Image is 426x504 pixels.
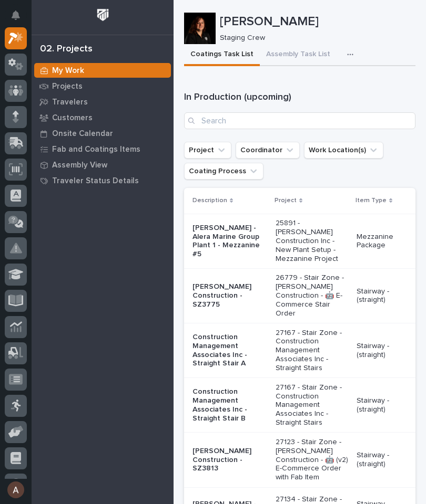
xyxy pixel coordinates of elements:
div: Notifications [13,10,27,27]
a: My Work [32,62,174,78]
p: Fab and Coatings Items [52,145,140,154]
button: Project [184,142,231,159]
a: Projects [32,78,174,94]
p: Stairway - (straight) [357,451,410,469]
input: Search [184,112,415,129]
a: Assembly View [32,157,174,173]
p: [PERSON_NAME] [220,14,411,29]
a: Fab and Coatings Items [32,141,174,157]
p: 27167 - Stair Zone - Construction Management Associates Inc - Straight Stairs [276,329,348,373]
img: Workspace Logo [93,5,113,25]
p: Stairway - (straight) [357,287,410,305]
a: Traveler Status Details [32,173,174,188]
p: [PERSON_NAME] - Alera Marine Group Plant 1 - Mezzanine #5 [192,224,267,259]
p: Construction Management Associates Inc - Straight Stair B [192,387,267,423]
p: [PERSON_NAME] Construction - SZ3775 [192,282,267,309]
p: Onsite Calendar [52,129,113,139]
p: 26779 - Stair Zone - [PERSON_NAME] Construction - 🤖 E-Commerce Stair Order [276,274,348,318]
p: Customers [52,113,93,123]
p: 25891 - [PERSON_NAME] Construction Inc - New Plant Setup - Mezzanine Project [276,219,348,263]
p: Staging Crew [220,34,407,43]
p: Project [275,195,297,206]
button: Work Location(s) [304,142,383,159]
button: Coordinator [236,142,300,159]
p: 27123 - Stair Zone - [PERSON_NAME] Construction - 🤖 (v2) E-Commerce Order with Fab Item [276,438,348,482]
p: Description [192,195,227,206]
div: 02. Projects [40,44,93,55]
button: Assembly Task List [260,44,337,66]
a: Customers [32,110,174,125]
h1: In Production (upcoming) [184,91,415,104]
button: Coatings Task List [184,44,260,66]
p: 27167 - Stair Zone - Construction Management Associates Inc - Straight Stairs [276,383,348,427]
p: Travelers [52,98,88,107]
a: Onsite Calendar [32,125,174,141]
a: Travelers [32,94,174,110]
p: Stairway - (straight) [357,342,410,360]
p: Stairway - (straight) [357,396,410,414]
p: Construction Management Associates Inc - Straight Stair A [192,333,267,368]
button: Notifications [5,4,27,26]
p: Item Type [356,195,387,206]
p: Traveler Status Details [52,176,139,186]
p: [PERSON_NAME] Construction - SZ3813 [192,447,267,473]
button: Coating Process [184,163,263,180]
p: Mezzanine Package [357,233,410,250]
p: Projects [52,82,83,91]
p: My Work [52,66,84,76]
p: Assembly View [52,161,107,170]
button: users-avatar [5,479,27,501]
